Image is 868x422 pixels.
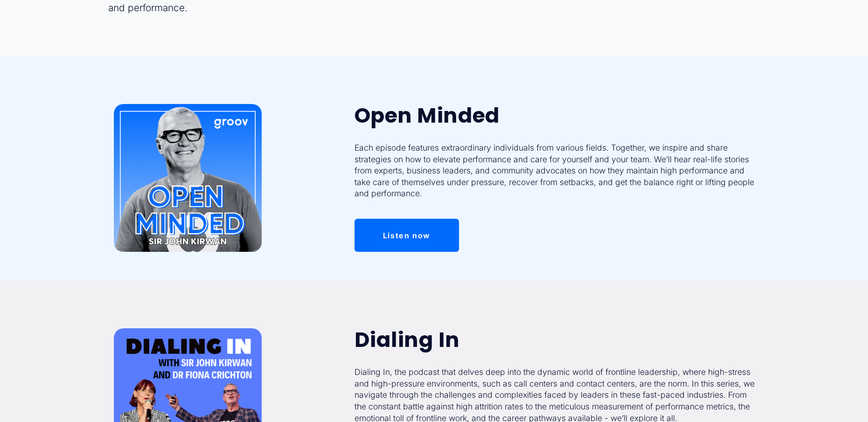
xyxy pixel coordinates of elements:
[354,219,459,252] a: Listen now
[354,325,459,354] strong: Dialing In
[354,142,760,200] p: Each episode features extraordinary individuals from various fields. Together, we inspire and sha...
[354,101,500,130] strong: Open Minded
